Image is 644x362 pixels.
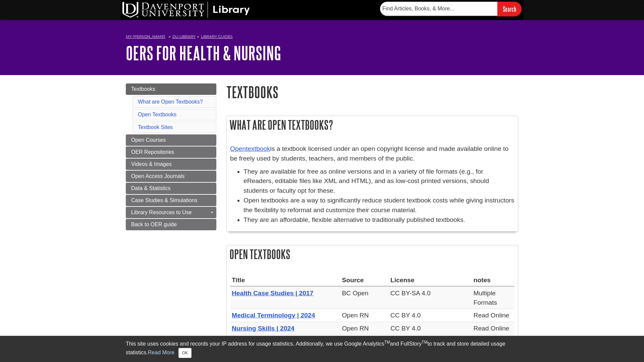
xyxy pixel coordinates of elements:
[126,34,165,40] a: My [PERSON_NAME]
[126,83,216,95] a: Textbooks
[472,335,515,357] td: PDF or EPUB
[226,83,518,101] h1: Textbooks
[389,309,472,322] td: CC BY 4.0
[244,215,515,225] li: They are an affordable, flexible alternative to traditionally published textbooks.
[131,197,197,203] span: Case Studies & Simulations
[389,335,472,357] td: CC BY-NC 2.5
[472,322,515,335] td: Read Online
[232,325,294,332] a: Nursing Skills | 2024
[340,335,389,357] td: BC Open
[126,207,216,218] a: Library Resources to Use
[389,322,472,335] td: CC BY 4.0
[244,196,515,215] li: Open textbooks are a way to significantly reduce student textbook costs while giving instructors ...
[389,287,472,309] td: CC BY-SA 4.0
[497,2,522,16] input: Search
[126,43,281,63] a: OERs for Health & Nursing
[201,34,233,39] a: Library Guides
[126,219,216,230] a: Back to OER guide
[138,124,173,130] a: Textbook Sites
[227,116,518,134] h2: What are Open Textbooks?
[126,183,216,194] a: Data & Statistics
[131,222,177,227] span: Back to OER guide
[230,274,340,287] th: Title
[126,32,518,43] nav: breadcrumb
[472,287,515,309] td: Multiple Formats
[131,86,155,92] span: Textbooks
[380,2,522,16] form: Searches DU Library's articles, books, and more
[172,34,196,39] a: DU Library
[230,144,515,164] p: is a textbook licensed under an open copyright license and made available online to be freely use...
[148,350,174,355] a: Read More
[227,245,518,263] h2: Open Textbooks
[131,173,184,179] span: Open Access Journals
[232,290,313,297] a: Health Case Studies | 2017
[230,145,246,152] a: Open
[131,137,166,143] span: Open Courses
[244,167,515,196] li: They are available for free as online versions and in a variety of file formats (e.g., for eReade...
[126,171,216,182] a: Open Access Journals
[126,159,216,170] a: Videos & Images
[472,274,515,287] th: notes
[380,2,497,16] input: Find Articles, Books, & More...
[389,274,472,287] th: License
[126,340,518,358] div: This site uses cookies and records your IP address for usage statistics. Additionally, we use Goo...
[138,112,176,117] a: Open Textbooks
[232,312,315,319] a: Medical Terminology | 2024
[131,185,170,191] span: Data & Statistics
[340,309,389,322] td: Open RN
[131,161,172,167] span: Videos & Images
[340,322,389,335] td: Open RN
[131,149,174,155] span: OER Repositories
[138,99,203,105] a: What are Open Textbooks?
[422,340,427,345] sup: TM
[340,287,389,309] td: BC Open
[126,146,216,158] a: OER Repositories
[178,348,192,358] button: Close
[340,274,389,287] th: Source
[246,145,270,152] a: textbook
[384,340,390,345] sup: TM
[126,83,216,230] div: Guide Page Menu
[126,134,216,146] a: Open Courses
[472,309,515,322] td: Read Online
[126,195,216,206] a: Case Studies & Simulations
[131,209,192,215] span: Library Resources to Use
[122,2,250,18] img: DU Library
